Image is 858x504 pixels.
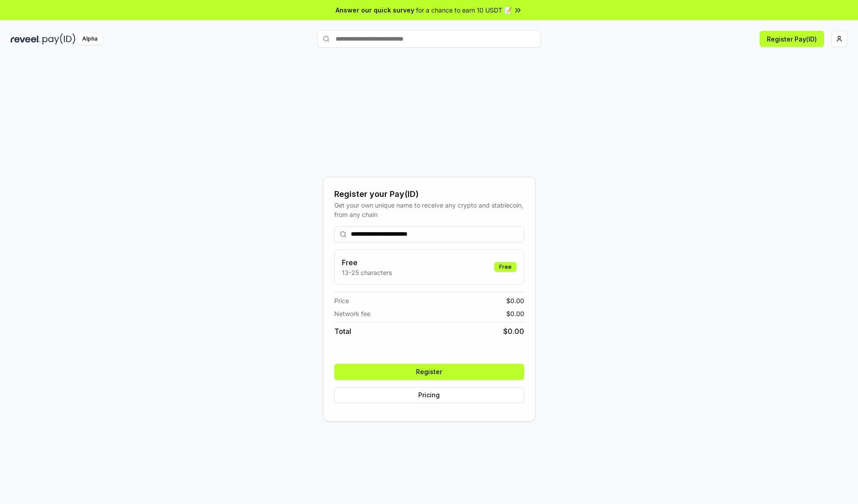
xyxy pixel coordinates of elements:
[11,33,41,45] img: reveel_dark
[336,5,414,15] span: Answer our quick survey
[503,326,524,337] span: $ 0.00
[334,200,524,219] div: Get your own unique name to receive any crypto and stablecoin, from any chain
[334,364,524,380] button: Register
[42,33,76,45] img: pay_id
[342,268,392,277] p: 13-25 characters
[334,387,524,403] button: Pricing
[334,326,351,337] span: Total
[760,31,824,47] button: Register Pay(ID)
[506,309,524,318] span: $ 0.00
[342,257,392,268] h3: Free
[494,262,517,272] div: Free
[77,33,102,45] div: Alpha
[334,188,524,200] div: Register your Pay(ID)
[334,309,370,318] span: Network fee
[416,5,512,15] span: for a chance to earn 10 USDT 📝
[506,296,524,305] span: $ 0.00
[334,296,349,305] span: Price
